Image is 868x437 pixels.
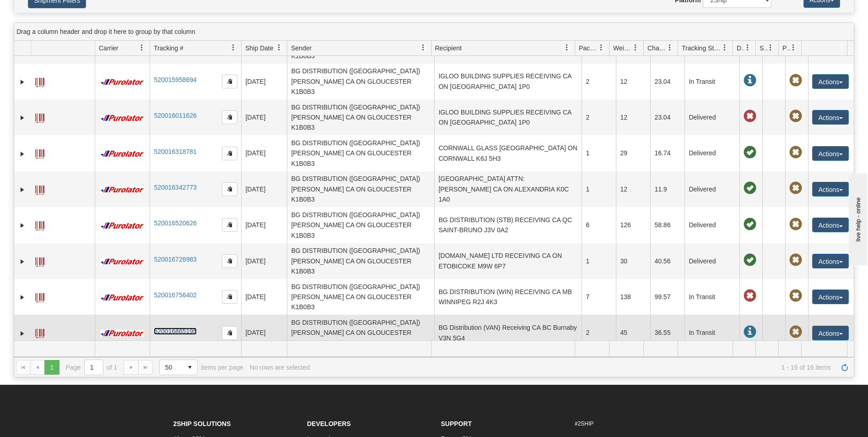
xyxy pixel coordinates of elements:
img: 11 - Purolator [99,79,146,86]
button: Copy to clipboard [222,75,237,88]
iframe: chat widget [847,172,867,265]
button: Actions [812,182,849,197]
button: Actions [812,326,849,340]
div: No rows are selected [250,364,310,371]
span: Carrier [99,44,119,53]
a: Label [35,109,44,124]
td: [DATE] [241,315,287,350]
button: Actions [812,110,849,125]
button: Actions [812,290,849,304]
img: 11 - Purolator [99,222,146,229]
td: BG DISTRIBUTION ([GEOGRAPHIC_DATA]) [PERSON_NAME] CA ON GLOUCESTER K1B0B3 [287,171,434,207]
td: 29 [616,135,650,171]
a: 520016726983 [154,256,196,263]
button: Actions [812,74,849,89]
a: Label [35,289,44,304]
span: On time [744,254,756,267]
td: 1 [582,135,616,171]
button: Copy to clipboard [222,290,237,304]
td: 2 [582,99,616,135]
td: 1 [582,171,616,207]
a: Label [35,145,44,160]
a: Tracking # filter column settings [226,40,241,55]
td: 126 [616,207,650,243]
span: Late [744,290,756,302]
a: Sender filter column settings [415,40,431,55]
button: Actions [812,254,849,268]
td: IGLOO BUILDING SUPPLIES RECEIVING CA ON [GEOGRAPHIC_DATA] 1P0 [434,64,582,99]
td: 12 [616,64,650,99]
td: Delivered [685,171,739,207]
td: [DATE] [241,207,287,243]
span: 1 - 16 of 16 items [316,364,831,371]
a: Delivery Status filter column settings [740,40,755,55]
a: 520016756402 [154,291,196,299]
span: Late [744,110,756,123]
span: Pickup Not Assigned [789,182,802,195]
span: Sender [291,44,312,53]
td: 99.57 [650,279,685,315]
td: [DATE] [241,171,287,207]
button: Copy to clipboard [222,147,237,160]
span: select [183,360,197,375]
span: On time [744,146,756,159]
span: 50 [165,363,177,372]
span: Tracking # [154,44,183,53]
img: 11 - Purolator [99,258,146,265]
span: Shipment Issues [760,44,767,53]
td: BG DISTRIBUTION ([GEOGRAPHIC_DATA]) [PERSON_NAME] CA ON GLOUCESTER K1B0B3 [287,315,434,350]
td: 58.86 [650,207,685,243]
img: 11 - Purolator [99,115,146,121]
td: 6 [582,207,616,243]
td: IGLOO BUILDING SUPPLIES RECEIVING CA ON [GEOGRAPHIC_DATA] 1P0 [434,99,582,135]
a: Ship Date filter column settings [271,40,287,55]
a: Packages filter column settings [593,40,609,55]
span: On time [744,182,756,195]
button: Copy to clipboard [222,326,237,340]
a: 520016865195 [154,328,196,335]
input: Page 1 [85,360,103,375]
a: Expand [18,113,27,122]
td: BG DISTRIBUTION ([GEOGRAPHIC_DATA]) [PERSON_NAME] CA ON GLOUCESTER K1B0B3 [287,279,434,315]
strong: Developers [307,420,351,427]
a: Label [35,253,44,268]
span: Recipient [435,44,462,53]
a: 520016342773 [154,184,196,191]
td: CORNWALL GLASS [GEOGRAPHIC_DATA] ON CORNWALL K6J 5H3 [434,135,582,171]
td: In Transit [685,315,739,350]
td: 36.55 [650,315,685,350]
span: In Transit [744,74,756,87]
button: Copy to clipboard [222,254,237,268]
span: Pickup Not Assigned [789,74,802,87]
td: Delivered [685,207,739,243]
a: 520016011626 [154,112,196,119]
td: [GEOGRAPHIC_DATA] ATTN: [PERSON_NAME] CA ON ALEXANDRIA K0C 1A0 [434,171,582,207]
strong: 2Ship Solutions [173,420,231,427]
td: BG DISTRIBUTION ([GEOGRAPHIC_DATA]) [PERSON_NAME] CA ON GLOUCESTER K1B0B3 [287,243,434,279]
a: Expand [18,221,27,230]
a: Label [35,181,44,196]
h6: #2SHIP [575,421,695,427]
span: Page 1 [44,360,59,375]
span: Weight [613,44,632,53]
a: Shipment Issues filter column settings [763,40,778,55]
strong: Support [441,420,472,427]
span: Pickup Not Assigned [789,290,802,302]
img: 11 - Purolator [99,294,146,301]
img: 11 - Purolator [99,330,146,337]
td: 2 [582,315,616,350]
span: Page of 1 [66,360,118,375]
td: [DOMAIN_NAME] LTD RECEIVING CA ON ETOBICOKE M9W 6P7 [434,243,582,279]
td: 23.04 [650,64,685,99]
td: 11.9 [650,171,685,207]
a: Expand [18,149,27,158]
a: Charge filter column settings [662,40,678,55]
a: Label [35,217,44,232]
button: Actions [812,218,849,232]
a: Tracking Status filter column settings [717,40,733,55]
button: Copy to clipboard [222,218,237,232]
td: 12 [616,99,650,135]
span: In Transit [744,326,756,339]
span: Ship Date [245,44,273,53]
span: Pickup Status [782,44,790,53]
